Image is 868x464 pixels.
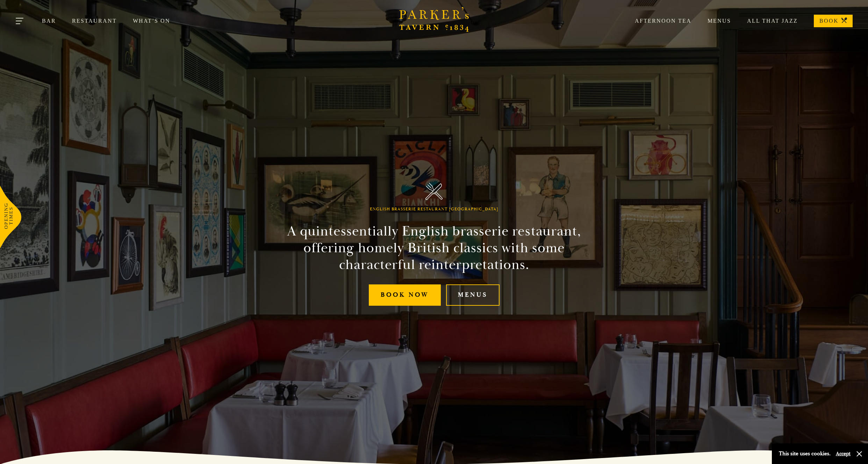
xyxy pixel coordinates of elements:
h2: A quintessentially English brasserie restaurant, offering homely British classics with some chara... [275,223,594,273]
img: Parker's Tavern Brasserie Cambridge [425,183,443,200]
a: Menus [446,284,500,306]
button: Accept [836,450,851,457]
p: This site uses cookies. [779,449,831,459]
h1: English Brasserie Restaurant [GEOGRAPHIC_DATA] [370,207,498,212]
button: Close and accept [856,450,863,457]
a: Book Now [369,284,441,306]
